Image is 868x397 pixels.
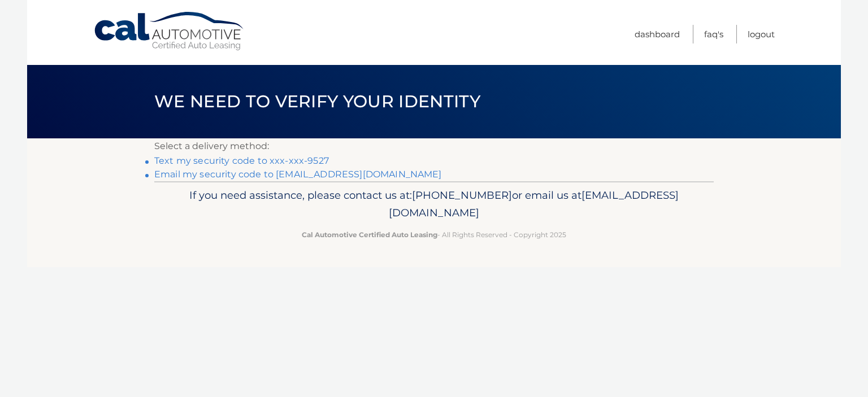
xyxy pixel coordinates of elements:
span: We need to verify your identity [154,91,480,112]
a: Cal Automotive [93,11,246,51]
a: Text my security code to xxx-xxx-9527 [154,155,329,166]
a: Email my security code to [EMAIL_ADDRESS][DOMAIN_NAME] [154,169,442,180]
span: [PHONE_NUMBER] [412,189,512,202]
p: If you need assistance, please contact us at: or email us at [162,186,706,223]
p: - All Rights Reserved - Copyright 2025 [162,229,706,241]
a: Dashboard [635,25,680,43]
a: Logout [748,25,775,43]
a: FAQ's [704,25,723,43]
p: Select a delivery method: [154,138,714,154]
strong: Cal Automotive Certified Auto Leasing [302,230,437,239]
